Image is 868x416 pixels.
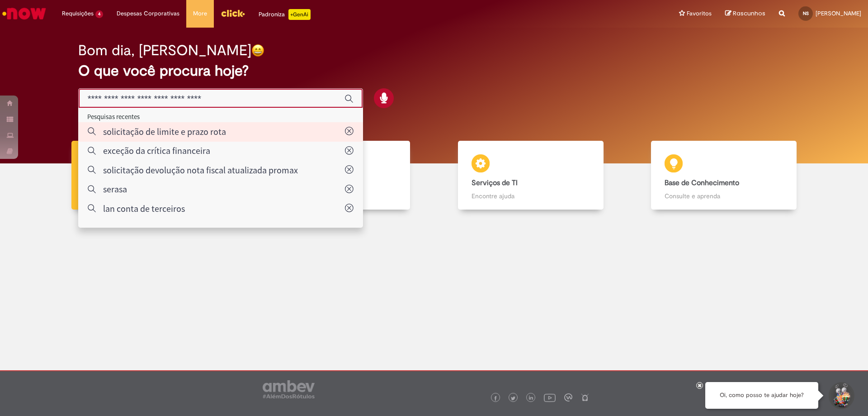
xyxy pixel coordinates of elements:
[472,178,518,187] b: Serviços de TI
[472,191,590,201] p: Encontre ajuda
[78,63,790,79] h2: O que você procura hoje?
[78,43,251,58] h2: Bom dia, [PERSON_NAME]
[627,141,821,210] a: Base de Conhecimento Consulte e aprenda
[511,396,515,401] img: logo_footer_twitter.png
[687,9,712,18] span: Favoritos
[493,396,498,401] img: logo_footer_facebook.png
[263,380,315,398] img: logo_footer_ambev_rotulo_gray.png
[544,392,556,403] img: logo_footer_youtube.png
[564,393,572,402] img: logo_footer_workplace.png
[251,44,264,57] img: happy-face.png
[434,141,627,210] a: Serviços de TI Encontre ajuda
[816,10,861,17] span: [PERSON_NAME]
[803,10,809,16] span: NS
[529,396,533,401] img: logo_footer_linkedin.png
[193,9,207,18] span: More
[705,382,818,409] div: Oi, como posso te ajudar hoje?
[221,6,245,20] img: click_logo_yellow_360x200.png
[259,9,311,20] div: Padroniza
[665,178,739,187] b: Base de Conhecimento
[725,10,765,18] a: Rascunhos
[95,10,103,18] span: 4
[581,393,589,402] img: logo_footer_naosei.png
[117,9,179,18] span: Despesas Corporativas
[1,5,47,23] img: ServiceNow
[665,191,783,201] p: Consulte e aprenda
[62,9,94,18] span: Requisições
[288,9,311,20] p: +GenAi
[827,382,854,409] button: Iniciar Conversa de Suporte
[47,141,241,210] a: Tirar dúvidas Tirar dúvidas com Lupi Assist e Gen Ai
[733,9,765,18] span: Rascunhos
